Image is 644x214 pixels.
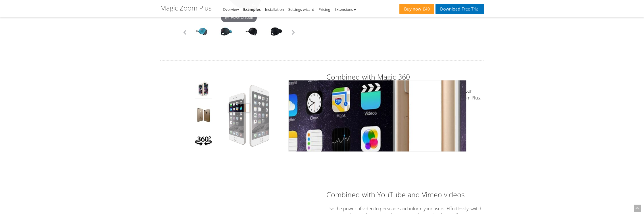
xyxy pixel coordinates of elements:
h2: Combined with Magic 360 [326,72,484,82]
a: Extensions [334,7,356,12]
a: Pricing [318,7,330,12]
h1: Magic Zoom Plus [160,4,212,12]
p: Immerse your customers with 360 spin. Let them see every angle of your products with . It is a kn... [326,88,484,108]
a: Buy now£49 [399,4,434,14]
a: DownloadFree Trial [435,4,484,14]
a: Overview [223,7,239,12]
h2: Combined with YouTube and Vimeo videos [326,190,484,200]
span: £49 [421,7,430,11]
span: Free Trial [460,7,479,11]
a: Magic 360 [354,95,375,101]
a: Installation [265,7,284,12]
a: Examples [243,7,261,12]
a: Settings wizard [288,7,314,12]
